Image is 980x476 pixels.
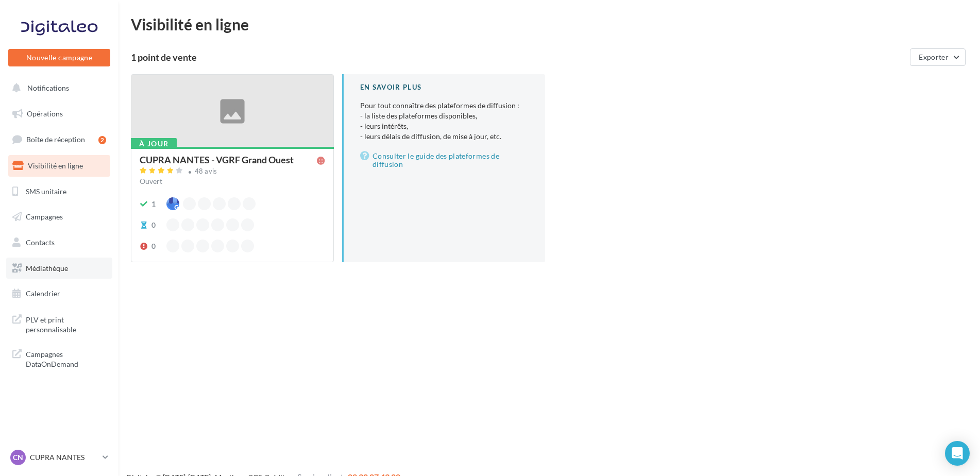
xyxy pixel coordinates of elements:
span: CN [13,452,23,463]
a: Consulter le guide des plateformes de diffusion [360,150,529,171]
button: Nouvelle campagne [8,49,110,66]
a: Boîte de réception2 [6,128,112,150]
div: Visibilité en ligne [131,16,968,32]
li: - leurs délais de diffusion, de mise à jour, etc. [360,131,529,142]
span: Visibilité en ligne [28,161,83,170]
div: 0 [151,220,156,230]
span: Notifications [27,83,69,92]
div: Open Intercom Messenger [945,441,970,466]
a: 48 avis [140,166,325,178]
a: Campagnes DataOnDemand [6,343,112,373]
p: CUPRA NANTES [30,452,98,463]
a: SMS unitaire [6,181,112,202]
span: Campagnes DataOnDemand [26,347,106,369]
span: Médiathèque [26,264,68,273]
div: 0 [151,241,156,251]
li: - leurs intérêts, [360,121,529,131]
span: Boîte de réception [26,135,85,144]
a: CN CUPRA NANTES [8,448,110,467]
div: 1 point de vente [131,53,906,62]
span: Ouvert [140,177,162,185]
span: Opérations [27,109,63,118]
a: Contacts [6,232,112,253]
span: Calendrier [26,289,60,298]
span: Exporter [919,53,949,61]
p: Pour tout connaître des plateformes de diffusion : [360,100,529,142]
a: Visibilité en ligne [6,155,112,177]
a: Campagnes [6,206,112,228]
div: 2 [98,136,106,144]
button: Notifications [6,77,108,99]
li: - la liste des plateformes disponibles, [360,111,529,121]
a: PLV et print personnalisable [6,309,112,339]
span: SMS unitaire [26,186,66,195]
span: Campagnes [26,212,63,221]
button: Exporter [910,48,966,66]
div: À jour [131,138,177,149]
div: CUPRA NANTES - VGRF Grand Ouest [140,155,294,164]
div: 1 [151,199,156,209]
a: Calendrier [6,283,112,304]
a: Médiathèque [6,258,112,279]
div: En savoir plus [360,82,529,92]
span: PLV et print personnalisable [26,313,106,335]
div: 48 avis [195,168,217,175]
span: Contacts [26,238,55,247]
a: Opérations [6,103,112,125]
